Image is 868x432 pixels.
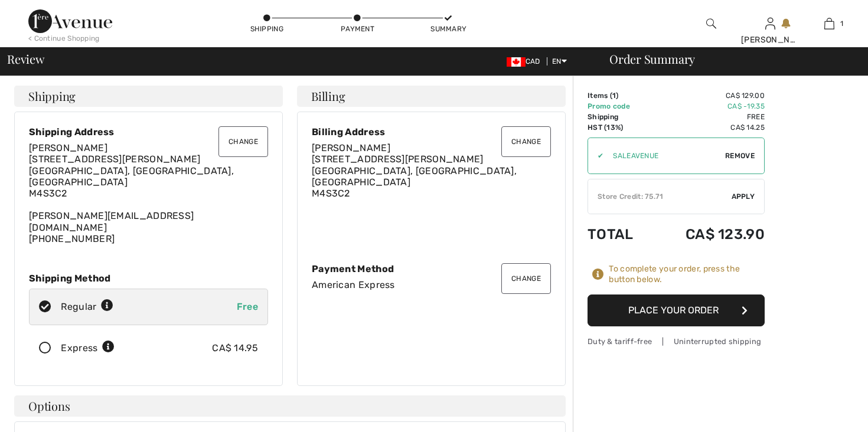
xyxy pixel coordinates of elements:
td: CA$ 14.25 [652,122,765,133]
a: 1 [800,17,858,31]
div: [PERSON_NAME][EMAIL_ADDRESS][DOMAIN_NAME] [PHONE_NUMBER] [29,142,268,244]
span: Shipping [28,90,76,102]
td: Items ( ) [588,90,652,101]
img: Canadian Dollar [507,57,526,67]
span: Billing [311,90,345,102]
td: Total [588,214,652,254]
td: CA$ 123.90 [652,214,765,254]
div: Shipping Method [29,273,268,284]
span: Review [7,53,44,65]
span: CAD [507,57,545,66]
div: ✔ [588,150,603,161]
div: To complete your order, press the button below. [609,264,765,285]
div: Store Credit: 75.71 [588,191,732,202]
span: [PERSON_NAME] [312,142,390,153]
div: [PERSON_NAME] [741,34,799,46]
div: Summary [430,24,466,34]
img: search the website [706,17,716,31]
span: [STREET_ADDRESS][PERSON_NAME] [GEOGRAPHIC_DATA], [GEOGRAPHIC_DATA], [GEOGRAPHIC_DATA] M4S3C2 [312,153,517,199]
div: American Express [312,279,551,290]
td: HST (13%) [588,122,652,133]
span: Apply [732,191,755,202]
input: Promo code [603,138,725,174]
button: Place Your Order [588,294,765,326]
a: Sign In [765,18,775,29]
img: My Info [765,17,775,31]
div: Payment Method [312,263,551,274]
button: Change [218,126,268,157]
div: Express [61,341,115,355]
img: 1ère Avenue [28,9,112,33]
button: Change [501,126,551,157]
td: CA$ 129.00 [652,90,765,101]
div: Billing Address [312,126,551,138]
div: Shipping [249,24,285,34]
span: [PERSON_NAME] [29,142,107,153]
span: Free [237,301,258,312]
span: 1 [840,18,843,29]
div: Duty & tariff-free | Uninterrupted shipping [588,336,765,347]
div: < Continue Shopping [28,33,100,44]
td: Promo code [588,101,652,112]
span: 1 [612,91,616,100]
h4: Options [14,395,566,417]
img: My Bag [824,17,834,31]
td: CA$ -19.35 [652,101,765,112]
div: Shipping Address [29,126,268,138]
button: Change [501,263,551,294]
div: Regular [61,300,113,314]
td: Free [652,112,765,122]
span: [STREET_ADDRESS][PERSON_NAME] [GEOGRAPHIC_DATA], [GEOGRAPHIC_DATA], [GEOGRAPHIC_DATA] M4S3C2 [29,153,234,199]
span: Remove [725,150,755,161]
div: CA$ 14.95 [212,341,258,355]
div: Order Summary [595,53,861,65]
span: EN [552,57,567,66]
td: Shipping [588,112,652,122]
div: Payment [340,24,376,34]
